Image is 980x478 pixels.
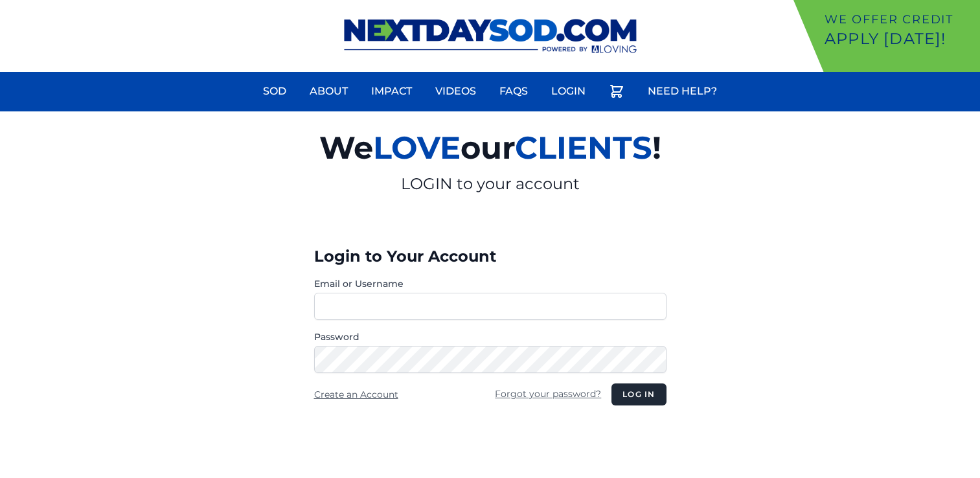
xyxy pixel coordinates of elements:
a: Forgot your password? [495,388,601,400]
a: Impact [363,76,420,107]
h2: We our ! [169,122,812,174]
h3: Login to Your Account [314,246,667,267]
label: Email or Username [314,277,667,290]
p: Apply [DATE]! [825,28,975,49]
a: About [302,76,356,107]
a: Videos [427,76,484,107]
p: We offer Credit [825,10,975,28]
a: Sod [255,76,294,107]
button: Log in [611,383,666,405]
a: FAQs [492,76,536,107]
span: CLIENTS [515,129,652,166]
a: Create an Account [314,389,398,400]
label: Password [314,330,667,343]
p: LOGIN to your account [169,174,812,194]
a: Login [543,76,593,107]
a: Need Help? [640,76,725,107]
span: LOVE [373,129,461,166]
